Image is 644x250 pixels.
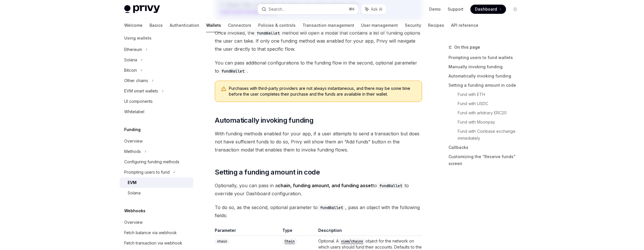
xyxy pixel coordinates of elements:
[124,169,170,176] div: Prompting users to fund
[405,18,421,32] a: Security
[448,62,524,71] a: Manually invoking funding
[339,238,365,243] a: viem/chains
[124,148,141,155] div: Methods
[124,88,158,94] div: EVM smart wallets
[448,6,463,12] a: Support
[458,108,524,118] a: Fund with arbitrary ERC20
[124,108,144,115] div: Whitelabel
[120,238,193,248] a: Fetch transaction via webhook
[339,238,365,244] code: viem/chains
[120,177,193,188] a: EVM
[215,181,422,198] span: Optionally, you can pass in a to to override your Dashboard configuration.
[302,18,354,32] a: Transaction management
[124,158,179,165] div: Configuring funding methods
[124,138,143,145] div: Overview
[428,18,444,32] a: Recipes
[120,217,193,228] a: Overview
[124,18,143,32] a: Welcome
[371,6,382,12] span: Ask AI
[458,127,524,143] a: Fund with Coinbase exchange immediately
[120,188,193,198] a: Solana
[124,219,143,226] div: Overview
[349,7,355,12] span: ⌘ K
[458,90,524,99] a: Fund with ETH
[361,18,398,32] a: User management
[318,204,345,211] code: fundWallet
[448,53,524,62] a: Prompting users to fund wallets
[475,6,497,12] span: Dashboard
[470,5,506,14] a: Dashboard
[448,81,524,90] a: Setting a funding amount in code
[215,29,422,53] span: Once invoked, the method will open a modal that contains a list of funding options the user can t...
[282,238,297,244] code: Chain
[124,67,137,74] div: Bitcoin
[221,86,227,92] svg: Warning
[377,183,405,189] code: fundWallet
[215,203,422,219] span: To do so, as the second, optional parameter to , pass an object with the following fields:
[120,96,193,107] a: UI components
[258,18,296,32] a: Policies & controls
[120,136,193,146] a: Overview
[458,99,524,108] a: Fund with USDC
[124,56,137,63] div: Solana
[316,228,422,236] th: Description
[448,152,524,168] a: Customizing the “Receive funds” screen
[258,4,358,14] button: Search...⌘K
[448,71,524,81] a: Automatically invoking funding
[429,6,441,12] a: Demo
[454,44,480,51] span: On this page
[124,126,141,133] h5: Funding
[282,238,297,243] a: Chain
[124,240,182,247] div: Fetch transaction via webhook
[451,18,478,32] a: API reference
[124,229,177,236] div: Fetch balance via webhook
[128,190,141,196] div: Solana
[215,168,320,177] span: Setting a funding amount in code
[228,18,251,32] a: Connectors
[254,30,282,36] code: fundWallet
[124,98,153,105] div: UI components
[215,238,229,244] code: chain
[120,228,193,238] a: Fetch balance via webhook
[219,68,247,74] code: fundWallet
[215,130,422,154] span: With funding methods enabled for your app, if a user attempts to send a transaction but does not ...
[124,77,148,84] div: Other chains
[215,228,280,236] th: Parameter
[511,5,520,14] button: Toggle dark mode
[124,46,142,53] div: Ethereum
[448,143,524,152] a: Callbacks
[229,86,416,97] span: Purchases with third-party providers are not always instantaneous, and there may be some time bef...
[149,18,163,32] a: Basics
[215,116,313,125] span: Automatically invoking funding
[124,5,160,13] img: light logo
[170,18,199,32] a: Authentication
[124,207,145,214] h5: Webhooks
[280,228,316,236] th: Type
[120,157,193,167] a: Configuring funding methods
[269,6,285,13] div: Search...
[206,18,221,32] a: Wallets
[278,183,373,188] strong: chain, funding amount, and funding asset
[120,107,193,117] a: Whitelabel
[215,59,422,75] span: You can pass additional configurations to the funding flow in the second, optional parameter to .
[361,4,386,14] button: Ask AI
[128,179,137,186] div: EVM
[458,118,524,127] a: Fund with Moonpay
